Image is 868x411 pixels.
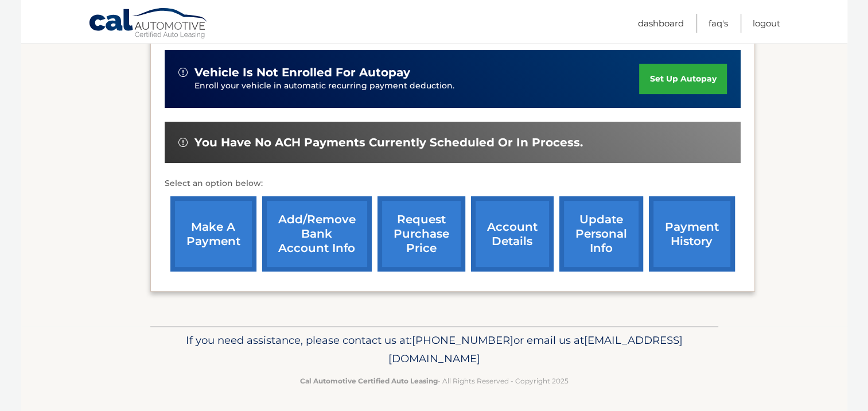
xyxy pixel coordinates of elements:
[639,64,726,94] a: set up autopay
[194,65,410,80] span: vehicle is not enrolled for autopay
[638,14,684,33] a: Dashboard
[165,177,741,191] p: Select an option below:
[262,196,372,272] a: Add/Remove bank account info
[158,331,711,368] p: If you need assistance, please contact us at: or email us at
[194,80,640,92] p: Enroll your vehicle in automatic recurring payment deduction.
[178,68,188,77] img: alert-white.svg
[649,196,735,272] a: payment history
[377,196,465,272] a: request purchase price
[471,196,554,272] a: account details
[194,135,583,150] span: You have no ACH payments currently scheduled or in process.
[753,14,780,33] a: Logout
[158,375,711,387] p: - All Rights Reserved - Copyright 2025
[559,196,643,272] a: update personal info
[88,7,209,41] a: Cal Automotive
[300,377,438,385] strong: Cal Automotive Certified Auto Leasing
[709,14,728,33] a: FAQ's
[388,334,683,365] span: [EMAIL_ADDRESS][DOMAIN_NAME]
[170,196,256,272] a: make a payment
[412,334,513,347] span: [PHONE_NUMBER]
[178,138,188,147] img: alert-white.svg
